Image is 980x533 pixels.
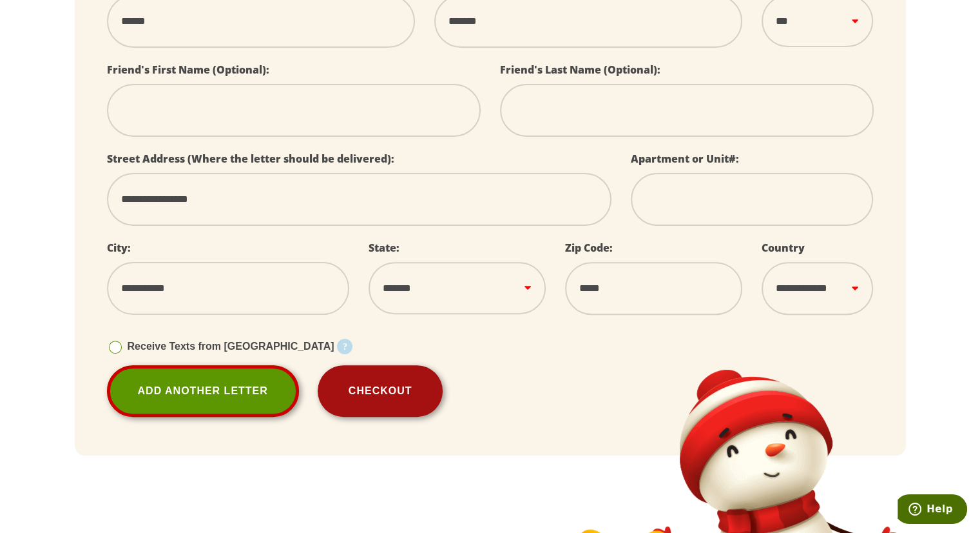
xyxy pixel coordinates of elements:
[107,241,131,255] label: City:
[318,365,443,417] button: Checkout
[107,63,269,77] label: Friend's First Name (Optional):
[762,241,805,255] label: Country
[369,241,399,255] label: State:
[631,152,739,166] label: Apartment or Unit#:
[898,494,967,527] iframe: Opens a widget where you can find more information
[107,365,299,417] a: Add Another Letter
[500,63,660,77] label: Friend's Last Name (Optional):
[128,341,334,352] span: Receive Texts from [GEOGRAPHIC_DATA]
[565,241,613,255] label: Zip Code:
[107,152,394,166] label: Street Address (Where the letter should be delivered):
